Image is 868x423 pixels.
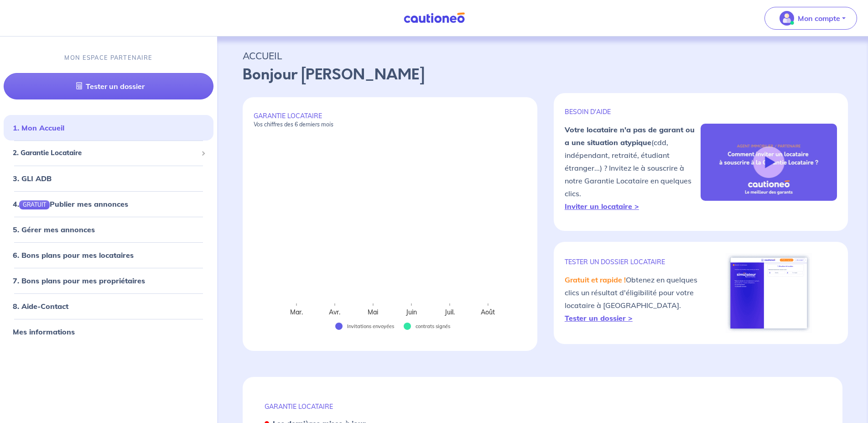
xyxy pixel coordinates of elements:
p: Bonjour [PERSON_NAME] [243,64,842,86]
text: Mar. [290,308,303,316]
img: illu_account_valid_menu.svg [780,11,794,26]
div: 2. Garantie Locataire [4,144,213,162]
a: 5. Gérer mes annonces [13,225,95,234]
span: 2. Garantie Locataire [13,148,198,158]
strong: Votre locataire n'a pas de garant ou a une situation atypique [565,125,695,147]
p: BESOIN D'AIDE [565,108,701,116]
a: 4.GRATUITPublier mes annonces [13,199,128,208]
text: Août [481,308,495,316]
a: 8. Aide-Contact [13,302,68,311]
p: MON ESPACE PARTENAIRE [64,53,152,62]
a: 1. Mon Accueil [13,123,64,132]
div: 8. Aide-Contact [4,297,213,315]
button: illu_account_valid_menu.svgMon compte [764,7,857,30]
p: (cdd, indépendant, retraité, étudiant étranger...) ? Invitez le à souscrire à notre Garantie Loca... [565,123,701,213]
img: Cautioneo [400,12,468,24]
text: Juin [405,308,417,316]
p: TESTER un dossier locataire [565,258,701,266]
div: Mes informations [4,323,213,341]
em: Vos chiffres des 6 derniers mois [254,121,333,128]
a: Tester un dossier [4,73,213,99]
div: 6. Bons plans pour mes locataires [4,246,213,264]
a: 6. Bons plans pour mes locataires [13,251,134,260]
a: Mes informations [13,327,75,336]
a: Tester un dossier > [565,313,633,323]
p: ACCUEIL [243,47,842,64]
div: 5. Gérer mes annonces [4,220,213,239]
div: 3. GLI ADB [4,169,213,187]
img: simulateur.png [726,253,812,333]
a: 3. GLI ADB [13,173,52,183]
a: 7. Bons plans pour mes propriétaires [13,276,145,285]
img: video-gli-new-none.jpg [701,124,837,200]
a: Inviter un locataire > [565,202,639,211]
em: Gratuit et rapide ! [565,275,626,284]
p: Mon compte [798,13,840,24]
p: Obtenez en quelques clics un résultat d'éligibilité pour votre locataire à [GEOGRAPHIC_DATA]. [565,273,701,324]
div: 7. Bons plans pour mes propriétaires [4,272,213,290]
p: GARANTIE LOCATAIRE [265,402,821,411]
div: 1. Mon Accueil [4,119,213,137]
p: GARANTIE LOCATAIRE [254,112,526,128]
text: Juil. [444,308,455,316]
div: 4.GRATUITPublier mes annonces [4,194,213,213]
text: Mai [368,308,378,316]
text: Avr. [329,308,340,316]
